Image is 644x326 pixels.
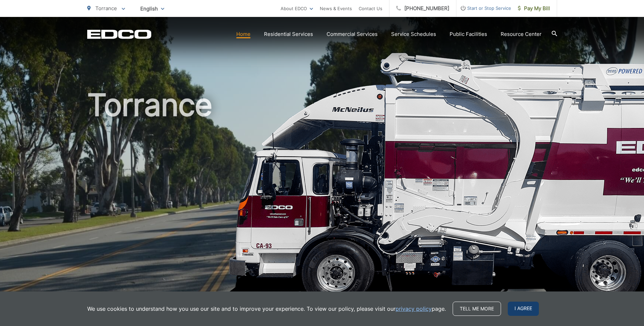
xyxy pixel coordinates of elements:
[396,305,432,313] a: privacy policy
[87,88,557,302] h1: Torrance
[508,302,539,316] span: I agree
[518,4,550,13] span: Pay My Bill
[391,30,436,38] a: Service Schedules
[87,305,446,313] p: We use cookies to understand how you use our site and to improve your experience. To view our pol...
[135,3,169,15] span: English
[281,4,313,13] a: About EDCO
[501,30,542,38] a: Resource Center
[320,4,352,13] a: News & Events
[264,30,313,38] a: Residential Services
[327,30,378,38] a: Commercial Services
[359,4,382,13] a: Contact Us
[453,302,501,316] a: Tell me more
[95,5,117,12] span: Torrance
[450,30,487,38] a: Public Facilities
[87,29,151,39] a: EDCD logo. Return to the homepage.
[236,30,251,38] a: Home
